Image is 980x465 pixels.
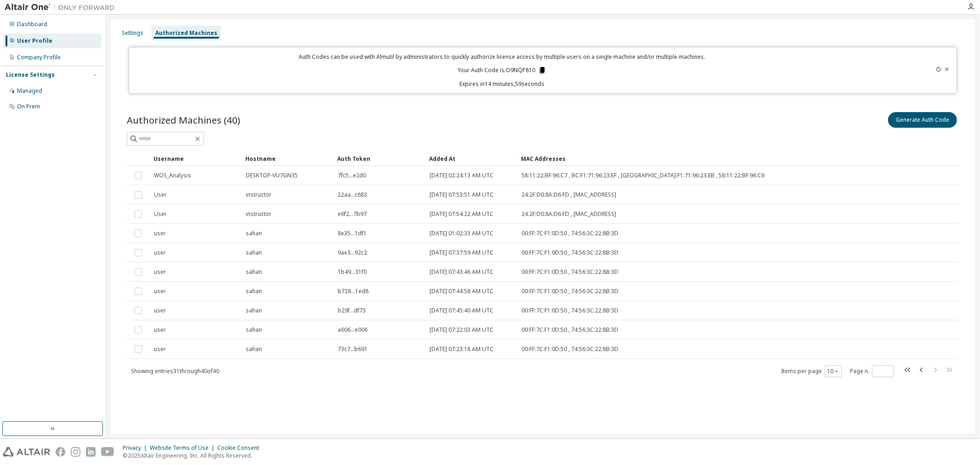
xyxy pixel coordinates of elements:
div: Cookie Consent [217,444,265,452]
span: [DATE] 07:22:03 AM UTC [430,326,493,334]
span: DESKTOP-VU7GN35 [246,172,298,179]
span: [DATE] 01:02:33 AM UTC [430,230,493,237]
span: 73c7...b691 [338,346,368,353]
span: sahan [246,326,262,334]
div: Settings [122,29,143,37]
span: user [154,346,166,353]
div: MAC Addresses [521,151,865,166]
span: [DATE] 07:53:51 AM UTC [430,191,493,198]
span: user [154,268,166,276]
span: [DATE] 07:54:22 AM UTC [430,210,493,218]
div: Website Terms of Use [150,444,217,452]
span: 00:FF:7C:F1:0D:50 , 74:56:3C:22:8B:3D [521,346,618,353]
p: Your Auth Code is: O9NQP810 [458,66,546,74]
span: Showing entries 31 through 40 of 40 [131,367,219,375]
span: 9ae3...92c2 [338,249,367,256]
img: Altair One [5,3,119,12]
span: 24:2F:D0:8A:D6:FD , [MAC_ADDRESS] [521,210,616,218]
span: [DATE] 07:45:40 AM UTC [430,307,493,314]
span: 00:FF:7C:F1:0D:50 , 74:56:3C:22:8B:3D [521,307,618,314]
span: 00:FF:7C:F1:0D:50 , 74:56:3C:22:8B:3D [521,230,618,237]
span: b728...1ed8 [338,288,368,295]
span: a606...e006 [338,326,368,334]
div: Added At [429,151,514,166]
div: Auth Token [337,151,422,166]
div: Company Profile [17,54,61,61]
span: Page n. [850,365,894,377]
span: 00:FF:7C:F1:0D:50 , 74:56:3C:22:8B:3D [521,268,618,276]
img: youtube.svg [101,447,114,457]
div: Dashboard [17,21,47,28]
span: instructor [246,210,272,218]
span: 58:11:22:BF:96:C7 , BC:F1:71:96:23:EF , [GEOGRAPHIC_DATA]:F1:71:96:23:EB , 58:11:22:BF:96:C6 [521,172,765,179]
span: User [154,191,167,198]
span: 1b49...31f0 [338,268,367,276]
span: user [154,230,166,237]
span: 8e35...1df1 [338,230,367,237]
span: [DATE] 07:43:46 AM UTC [430,268,493,276]
div: On Prem [17,103,40,110]
div: Username [153,151,238,166]
span: Items per page [781,365,842,377]
span: sahan [246,230,262,237]
button: 10 [827,368,839,375]
span: 00:FF:7C:F1:0D:50 , 74:56:3C:22:8B:3D [521,288,618,295]
span: b29f...df73 [338,307,366,314]
div: Privacy [123,444,150,452]
span: sahan [246,249,262,256]
span: instructor [246,191,272,198]
span: 7fc5...e2d0 [338,172,366,179]
img: altair_logo.svg [3,447,50,457]
div: Hostname [245,151,330,166]
span: user [154,326,166,334]
span: Authorized Machines (40) [127,113,240,126]
span: user [154,288,166,295]
span: sahan [246,288,262,295]
span: 00:FF:7C:F1:0D:50 , 74:56:3C:22:8B:3D [521,326,618,334]
span: 22aa...c683 [338,191,367,198]
div: License Settings [6,71,55,79]
p: Auth Codes can be used with Almutil by administrators to quickly authorize license access by mult... [135,53,869,61]
span: 24:2F:D0:8A:D6:FD , [MAC_ADDRESS] [521,191,616,198]
span: 00:FF:7C:F1:0D:50 , 74:56:3C:22:8B:3D [521,249,618,256]
span: [DATE] 07:23:18 AM UTC [430,346,493,353]
div: Managed [17,87,42,95]
span: e6f2...7b97 [338,210,367,218]
button: Generate Auth Code [888,112,957,128]
span: WOS_Analysis [154,172,191,179]
span: sahan [246,268,262,276]
span: [DATE] 07:37:59 AM UTC [430,249,493,256]
img: facebook.svg [56,447,65,457]
img: instagram.svg [71,447,80,457]
p: © 2025 Altair Engineering, Inc. All Rights Reserved. [123,452,265,459]
span: sahan [246,307,262,314]
span: user [154,307,166,314]
span: User [154,210,167,218]
span: sahan [246,346,262,353]
div: Authorized Machines [155,29,217,37]
div: User Profile [17,37,52,45]
span: [DATE] 02:24:13 AM UTC [430,172,493,179]
p: Expires in 14 minutes, 59 seconds [135,80,869,88]
span: user [154,249,166,256]
img: linkedin.svg [86,447,96,457]
span: [DATE] 07:44:58 AM UTC [430,288,493,295]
